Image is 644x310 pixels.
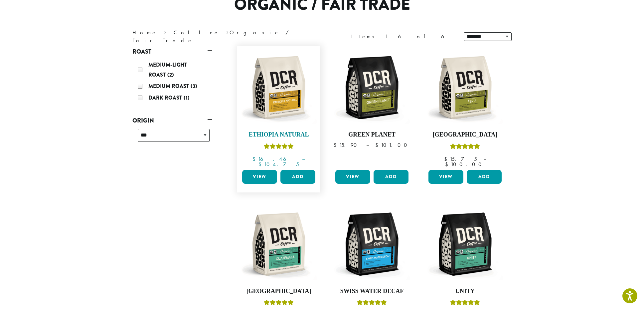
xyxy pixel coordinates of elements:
a: Green Planet [334,49,410,167]
div: Roast [132,57,212,107]
span: $ [252,155,258,162]
a: Origin [132,115,212,126]
bdi: 100.00 [445,161,485,168]
span: Medium Roast [148,82,191,90]
h4: [GEOGRAPHIC_DATA] [427,131,503,139]
a: Coffee [174,29,219,36]
span: Dark Roast [148,94,184,102]
span: $ [445,161,451,168]
span: – [483,155,486,162]
a: View [335,170,370,184]
button: Add [280,170,315,184]
span: Medium-Light Roast [148,61,187,79]
img: DCR-12oz-FTO-Green-Planet-Stock-scaled.png [334,49,410,126]
div: Origin [132,126,212,150]
h4: [GEOGRAPHIC_DATA] [241,288,317,295]
div: Rated 5.00 out of 5 [450,299,480,309]
img: DCR-12oz-FTO-Unity-Stock-scaled.png [427,206,503,282]
button: Add [374,170,408,184]
a: [GEOGRAPHIC_DATA]Rated 4.83 out of 5 [427,49,503,167]
span: $ [444,155,450,162]
span: – [366,142,369,149]
a: Home [132,29,157,36]
div: Rated 4.83 out of 5 [450,143,480,153]
span: (1) [184,94,190,102]
div: Rated 5.00 out of 5 [357,299,387,309]
span: – [302,155,305,162]
h4: Ethiopia Natural [241,131,317,139]
img: DCR-12oz-FTO-Guatemala-Stock-scaled.png [241,206,317,282]
a: Ethiopia NaturalRated 5.00 out of 5 [241,49,317,167]
span: $ [375,142,381,149]
span: $ [334,142,339,149]
img: DCR-12oz-FTO-Peru-Stock-scaled.png [427,49,503,126]
h4: Swiss Water Decaf [334,288,410,295]
bdi: 104.75 [258,161,299,168]
img: DCR-12oz-FTO-Ethiopia-Natural-Stock-scaled.png [241,49,317,126]
h4: Unity [427,288,503,295]
a: View [242,170,277,184]
button: Add [467,170,502,184]
bdi: 15.75 [444,155,477,162]
span: › [164,26,166,37]
a: View [428,170,463,184]
h4: Green Planet [334,131,410,139]
span: › [226,26,229,37]
bdi: 16.46 [252,155,296,162]
bdi: 15.90 [334,142,360,149]
span: (3) [191,82,197,90]
div: Rated 5.00 out of 5 [264,143,294,153]
span: $ [258,161,264,168]
span: (2) [167,71,174,79]
div: Rated 5.00 out of 5 [264,299,294,309]
a: Roast [132,46,212,57]
nav: Breadcrumb [132,29,312,45]
bdi: 101.00 [375,142,410,149]
div: Items 1-6 of 6 [351,33,454,41]
img: DCR-12oz-FTO-Swiss-Water-Decaf-Stock-scaled.png [334,206,410,282]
